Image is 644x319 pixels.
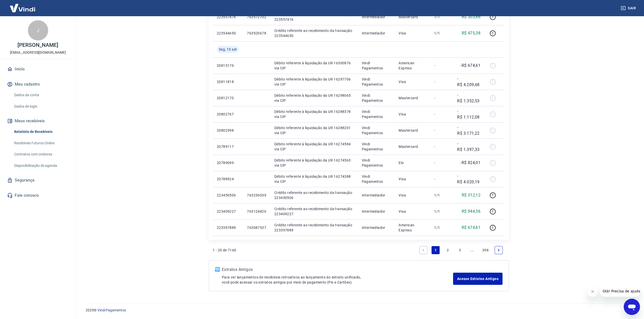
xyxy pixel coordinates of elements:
p: 763520678 [247,31,266,36]
p: Crédito referente ao recebimento da transação 223397889 [274,223,354,233]
p: Débito referente à liquidação da UR 16300876 via CIP [274,61,354,71]
p: 763572102 [247,14,266,19]
p: Vindi Pagamentos [362,93,391,103]
p: 223409227 [217,209,239,214]
ul: Pagination [417,244,505,256]
p: [EMAIL_ADDRESS][DOMAIN_NAME] [10,50,66,55]
p: R$ 674,61 [462,225,481,231]
p: American Express [399,223,426,233]
p: -R$ 3.171,22 [457,124,480,136]
p: 1/1 [434,193,449,198]
p: 20789099 [217,160,239,165]
p: Crédito referente ao recebimento da transação 223450506 [274,190,354,200]
span: Olá! Precisa de ajuda? [3,4,43,8]
p: Intermediador [362,209,391,214]
a: Next page [495,246,503,254]
span: Seg, 15 set [219,47,237,52]
p: Débito referente à liquidação da UR 16274388 via CIP [274,174,354,184]
p: Crédito referente ao recebimento da transação 223557476 [274,12,354,22]
p: Intermediador [362,225,391,230]
p: 1/1 [434,209,449,214]
p: Crédito referente ao recebimento da transação 223409227 [274,206,354,216]
p: Extratos Antigos [222,267,453,273]
p: Vindi Pagamentos [362,125,391,135]
p: R$ 944,56 [462,208,481,214]
p: Débito referente à liquidação da UR 16297706 via CIP [274,77,354,87]
a: Segurança [6,175,70,186]
p: - [434,128,449,133]
p: - [434,144,449,149]
p: -R$ 4.209,68 [457,76,480,88]
p: R$ 312,12 [462,192,481,198]
p: - [434,160,449,165]
button: Meu cadastro [6,79,70,90]
a: Fale conosco [6,190,70,201]
a: Dados de login [12,101,70,112]
p: Visa [399,112,426,117]
iframe: Fechar mensagem [587,287,598,297]
p: Intermediador [362,193,391,198]
p: Visa [399,193,426,198]
p: 20788924 [217,176,239,182]
p: -R$ 674,61 [460,63,480,69]
p: 20802767 [217,112,239,117]
p: R$ 475,38 [462,30,481,36]
a: Page 3 [456,246,464,254]
p: Visa [399,209,426,214]
p: Débito referente à liquidação da UR 16288201 via CIP [274,125,354,135]
a: Dados da conta [12,90,70,100]
p: -R$ 4.020,19 [457,173,480,185]
div: J [28,20,48,41]
p: 223557476 [217,14,239,19]
p: Visa [399,31,426,36]
a: Relatório de Recebíveis [12,127,70,137]
p: [PERSON_NAME] [17,43,58,48]
p: -R$ 1.397,33 [457,141,480,153]
p: 763087537 [247,225,266,230]
p: 2025 © [86,308,632,313]
p: R$ 303,66 [462,14,481,20]
p: Vindi Pagamentos [362,174,391,184]
p: 1/1 [434,31,449,36]
p: Visa [399,176,426,182]
p: American Express [399,61,426,71]
p: Débito referente à liquidação da UR 16274584 via CIP [274,142,354,152]
p: Intermediador [362,31,391,36]
p: Vindi Pagamentos [362,109,391,119]
p: 20789117 [217,144,239,149]
p: - [434,63,449,68]
a: Início [6,64,70,75]
p: 223544650 [217,31,239,36]
p: - [434,176,449,182]
img: ícone [215,267,220,272]
p: -R$ 1.112,08 [457,108,480,120]
p: Débito referente à liquidação da UR 16298065 via CIP [274,93,354,103]
p: -R$ 1.352,53 [457,92,480,104]
a: Jump forward [468,246,476,254]
p: 763236039 [247,193,266,198]
p: - [434,112,449,117]
p: 20802598 [217,128,239,133]
p: Intermediador [362,14,391,19]
p: 20815179 [217,63,239,68]
p: 1/1 [434,225,449,230]
button: Sair [620,4,638,13]
iframe: Botão para abrir a janela de mensagens [624,299,640,315]
p: Débito referente à liquidação da UR 16274563 via CIP [274,158,354,168]
a: Previous page [419,246,427,254]
p: 223450506 [217,193,239,198]
a: Page 358 [480,246,491,254]
p: Para ver lançamentos de recebíveis retroativos ao lançamento do extrato unificado, você pode aces... [222,275,453,285]
p: -R$ 824,01 [460,160,480,166]
p: Vindi Pagamentos [362,77,391,87]
img: Vindi [6,0,39,16]
a: Page 2 [444,246,452,254]
p: 1 - 20 de 7160 [213,248,236,253]
iframe: Mensagem da empresa [600,286,640,297]
p: 1/1 [434,14,449,19]
p: Débito referente à liquidação da UR 16288378 via CIP [274,109,354,119]
p: Elo [399,160,426,165]
p: 20811818 [217,79,239,84]
a: Disponibilização de agenda [12,161,70,171]
p: Mastercard [399,14,426,19]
